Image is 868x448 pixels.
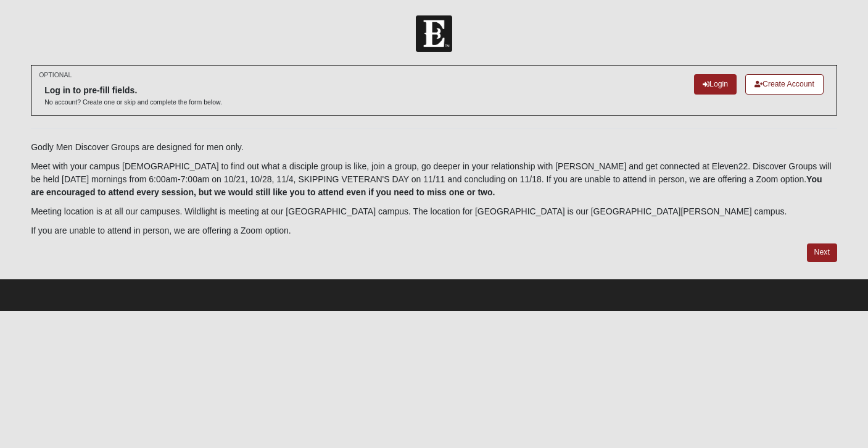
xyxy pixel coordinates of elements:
[31,141,837,154] p: Godly Men Discover Groups are designed for men only.
[31,160,837,199] p: Meet with your campus [DEMOGRAPHIC_DATA] to find out what a disciple group is like, join a group,...
[31,224,837,237] p: If you are unable to attend in person, we are offering a Zoom option.
[807,243,837,261] a: Next
[44,85,222,96] h6: Log in to pre-fill fields.
[416,15,452,52] img: Church of Eleven22 Logo
[39,70,72,80] small: OPTIONAL
[31,205,837,218] p: Meeting location is at all our campuses. Wildlight is meeting at our [GEOGRAPHIC_DATA] campus. Th...
[44,98,222,107] p: No account? Create one or skip and complete the form below.
[745,74,824,95] a: Create Account
[694,74,737,95] a: Login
